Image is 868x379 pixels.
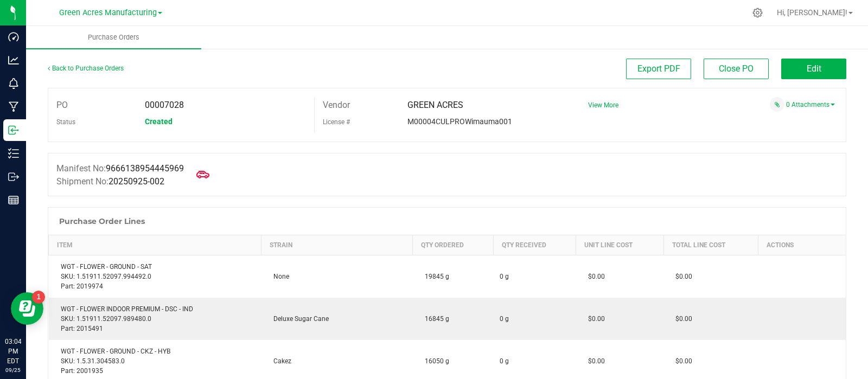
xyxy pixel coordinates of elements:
[8,31,19,42] inline-svg: Dashboard
[670,315,692,323] span: $0.00
[192,164,214,185] span: Mark as Arrived
[8,55,19,66] inline-svg: Analytics
[758,235,846,255] th: Actions
[751,8,764,18] div: Manage settings
[56,114,75,130] label: Status
[59,8,157,17] span: Green Acres Manufacturing
[719,63,754,74] span: Close PO
[55,304,255,333] div: WGT - FLOWER INDOOR PREMIUM - DSC - IND SKU: 1.51911.52097.989480.0 Part: 2015491
[500,272,509,281] span: 0 g
[8,171,19,182] inline-svg: Outbound
[770,97,784,112] span: Attach a document
[48,65,124,72] a: Back to Purchase Orders
[8,101,19,112] inline-svg: Manufacturing
[583,357,605,365] span: $0.00
[268,357,291,365] span: Cakez
[588,101,618,109] a: View More
[73,33,154,42] span: Purchase Orders
[419,357,449,365] span: 16050 g
[407,117,512,126] span: M00004CULPROWimauma001
[49,235,261,255] th: Item
[493,235,576,255] th: Qty Received
[55,262,255,291] div: WGT - FLOWER - GROUND - SAT SKU: 1.51911.52097.994492.0 Part: 2019974
[56,97,68,113] label: PO
[670,357,692,365] span: $0.00
[323,97,350,113] label: Vendor
[59,217,145,226] h1: Purchase Order Lines
[26,26,201,49] a: Purchase Orders
[55,346,255,376] div: WGT - FLOWER - GROUND - CKZ - HYB SKU: 1.5.31.304583.0 Part: 2001935
[268,273,289,280] span: None
[663,235,758,255] th: Total Line Cost
[583,273,605,280] span: $0.00
[145,100,184,110] span: 00007028
[268,315,329,323] span: Deluxe Sugar Cane
[145,117,173,126] span: Created
[413,235,493,255] th: Qty Ordered
[670,273,692,280] span: $0.00
[261,235,413,255] th: Strain
[11,292,43,325] iframe: Resource center
[500,314,509,324] span: 0 g
[56,175,164,188] label: Shipment No:
[637,63,680,74] span: Export PDF
[106,163,184,174] span: 9666138954445969
[5,366,21,374] p: 09/25
[626,59,691,79] button: Export PDF
[8,78,19,89] inline-svg: Monitoring
[8,148,19,159] inline-svg: Inventory
[781,59,846,79] button: Edit
[407,100,463,110] span: GREEN ACRES
[500,356,509,366] span: 0 g
[323,114,350,130] label: License #
[704,59,769,79] button: Close PO
[576,235,664,255] th: Unit Line Cost
[108,176,164,187] span: 20250925-002
[419,273,449,280] span: 19845 g
[786,101,835,108] a: 0 Attachments
[583,315,605,323] span: $0.00
[56,162,184,175] label: Manifest No:
[777,8,847,17] span: Hi, [PERSON_NAME]!
[8,195,19,205] inline-svg: Reports
[8,125,19,136] inline-svg: Inbound
[5,337,21,366] p: 03:04 PM EDT
[32,291,45,304] iframe: Resource center unread badge
[807,63,821,74] span: Edit
[419,315,449,323] span: 16845 g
